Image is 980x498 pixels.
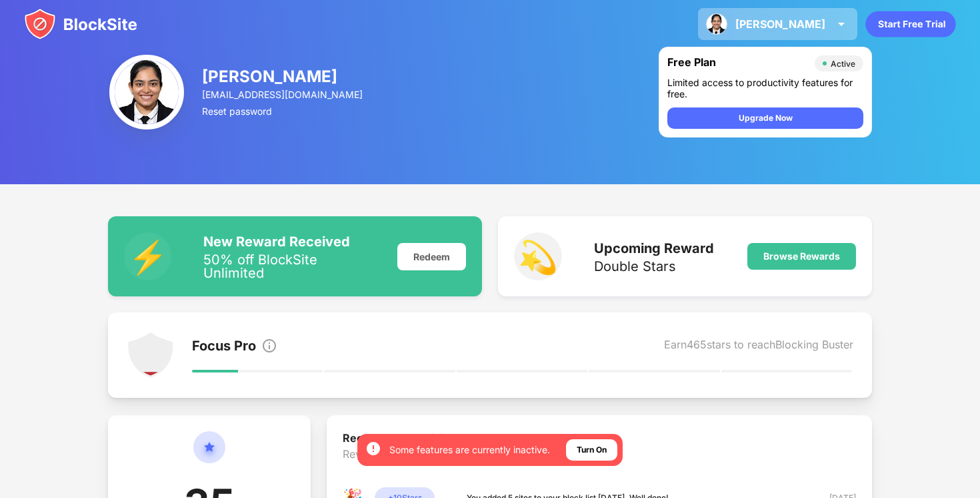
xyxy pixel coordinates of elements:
div: Earn 465 stars to reach Blocking Buster [664,338,853,356]
div: Some features are currently inactive. [389,443,550,457]
div: Turn On [577,443,607,457]
img: info.svg [261,338,277,354]
img: ACg8ocKpzL4MNd6Yfxf7CErTG_un9GJkR1-0BJg71yamhOjT31LfakYQ=s96-c [109,55,184,130]
div: Upcoming Reward [594,240,714,256]
div: Review your latest stars balance changes [343,447,856,487]
img: error-circle-white.svg [365,441,381,457]
div: 💫 [514,232,562,280]
div: 50% off BlockSite Unlimited [203,253,381,280]
div: [EMAIL_ADDRESS][DOMAIN_NAME] [202,89,365,100]
div: Redeem [397,243,466,270]
div: Recent Stars Activity [343,431,856,447]
div: [PERSON_NAME] [735,17,825,31]
div: ⚡️ [124,232,172,280]
div: Upgrade Now [739,111,793,125]
div: Active [831,59,855,69]
img: points-level-1.svg [127,331,175,379]
div: Focus Pro [192,338,256,356]
div: animation [865,11,956,37]
div: New Reward Received [203,234,381,250]
div: Free Plan [667,55,808,71]
img: circle-star.svg [193,431,225,479]
div: Reset password [202,105,365,117]
div: Browse Rewards [763,251,840,262]
div: Double Stars [594,260,714,273]
img: blocksite-icon.svg [24,8,137,40]
div: Limited access to productivity features for free. [667,77,863,99]
div: [PERSON_NAME] [202,67,365,86]
img: ACg8ocKpzL4MNd6Yfxf7CErTG_un9GJkR1-0BJg71yamhOjT31LfakYQ=s96-c [706,13,727,35]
